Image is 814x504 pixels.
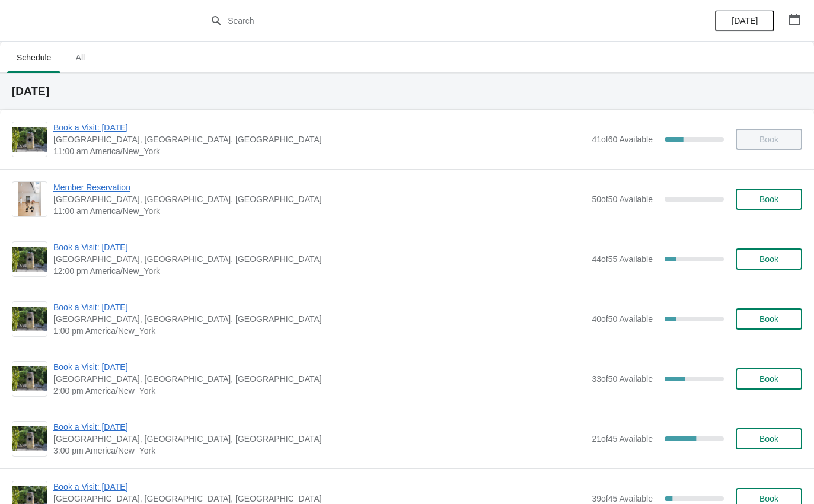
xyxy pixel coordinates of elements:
span: 11:00 am America/New_York [53,205,586,217]
span: Book [759,374,778,384]
button: Book [736,248,802,270]
span: Book a Visit: [DATE] [53,241,586,253]
h2: [DATE] [12,85,802,97]
span: 41 of 60 Available [592,135,653,144]
span: Book [759,254,778,264]
img: Book a Visit: August 2025 | The Noguchi Museum, 33rd Road, Queens, NY, USA | 3:00 pm America/New_... [12,426,47,451]
span: Schedule [7,47,60,68]
span: 12:00 pm America/New_York [53,265,586,277]
span: 3:00 pm America/New_York [53,445,586,457]
span: Book a Visit: [DATE] [53,122,586,133]
span: Book a Visit: [DATE] [53,301,586,313]
button: Book [736,368,802,390]
span: [GEOGRAPHIC_DATA], [GEOGRAPHIC_DATA], [GEOGRAPHIC_DATA] [53,313,586,325]
span: 44 of 55 Available [592,254,653,264]
span: [DATE] [732,16,758,25]
input: Search [227,10,611,31]
span: 50 of 50 Available [592,194,653,204]
span: [GEOGRAPHIC_DATA], [GEOGRAPHIC_DATA], [GEOGRAPHIC_DATA] [53,193,586,205]
span: 21 of 45 Available [592,434,653,444]
button: Book [736,308,802,330]
img: Book a Visit: August 2025 | The Noguchi Museum, 33rd Road, Queens, NY, USA | 2:00 pm America/New_... [12,366,47,391]
img: Book a Visit: August 2025 | The Noguchi Museum, 33rd Road, Queens, NY, USA | 12:00 pm America/New... [12,247,47,272]
span: 33 of 50 Available [592,374,653,384]
button: Book [736,428,802,449]
span: Book [759,194,778,204]
span: Book [759,494,778,503]
span: 39 of 45 Available [592,494,653,503]
span: [GEOGRAPHIC_DATA], [GEOGRAPHIC_DATA], [GEOGRAPHIC_DATA] [53,433,586,445]
img: Member Reservation | The Noguchi Museum, 33rd Road, Queens, NY, USA | 11:00 am America/New_York [18,182,42,216]
img: Book a Visit: August 2025 | The Noguchi Museum, 33rd Road, Queens, NY, USA | 11:00 am America/New... [12,127,47,152]
button: Book [736,189,802,210]
span: Book a Visit: [DATE] [53,361,586,373]
span: [GEOGRAPHIC_DATA], [GEOGRAPHIC_DATA], [GEOGRAPHIC_DATA] [53,253,586,265]
span: Book [759,434,778,444]
span: [GEOGRAPHIC_DATA], [GEOGRAPHIC_DATA], [GEOGRAPHIC_DATA] [53,133,586,145]
span: All [65,47,95,68]
span: 11:00 am America/New_York [53,145,586,157]
span: Book a Visit: [DATE] [53,421,586,433]
span: 1:00 pm America/New_York [53,325,586,337]
span: 2:00 pm America/New_York [53,385,586,397]
span: Book [759,314,778,324]
button: [DATE] [715,10,774,31]
span: Member Reservation [53,181,586,193]
span: 40 of 50 Available [592,314,653,324]
img: Book a Visit: August 2025 | The Noguchi Museum, 33rd Road, Queens, NY, USA | 1:00 pm America/New_... [12,307,47,331]
span: [GEOGRAPHIC_DATA], [GEOGRAPHIC_DATA], [GEOGRAPHIC_DATA] [53,373,586,385]
span: Book a Visit: [DATE] [53,481,586,493]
